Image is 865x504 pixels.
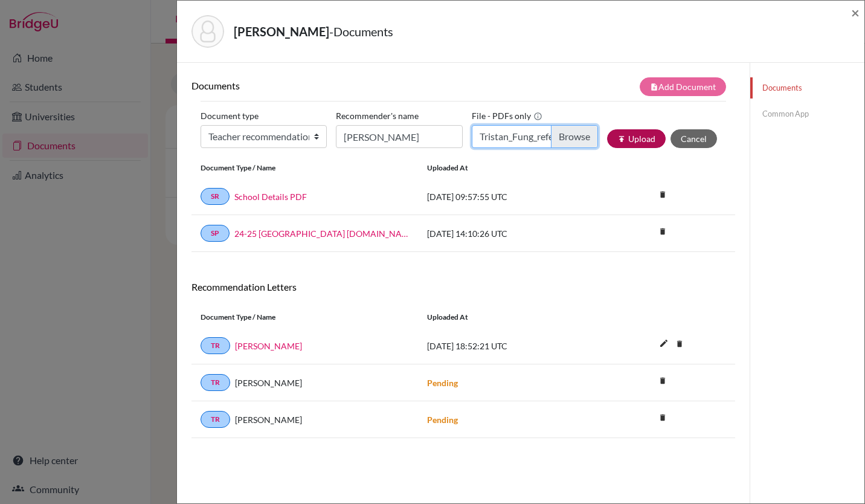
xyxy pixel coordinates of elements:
span: [PERSON_NAME] [235,413,302,426]
label: File - PDFs only [472,106,542,125]
strong: Pending [427,415,458,425]
a: TR [201,337,230,354]
span: × [851,4,860,21]
a: SR [201,188,230,205]
button: note_addAdd Document [640,77,726,96]
a: Common App [750,103,864,124]
a: SP [201,225,230,242]
a: delete [654,224,672,241]
a: TR [201,374,230,391]
i: delete [654,372,672,390]
a: TR [201,411,230,428]
a: delete [654,187,672,204]
div: Uploaded at [418,312,599,323]
a: delete [670,337,689,353]
a: [PERSON_NAME] [235,340,302,352]
div: Document Type / Name [191,312,418,323]
label: Recommender's name [336,106,419,125]
i: delete [654,409,672,427]
a: 24-25 [GEOGRAPHIC_DATA] [DOMAIN_NAME]_wide [234,227,409,240]
a: delete [654,410,672,427]
div: [DATE] 14:10:26 UTC [418,227,599,240]
button: edit [654,335,674,354]
div: Uploaded at [418,163,599,173]
strong: [PERSON_NAME] [234,24,329,39]
label: Document type [201,106,259,125]
button: Close [851,5,860,20]
button: publishUpload [607,129,666,148]
strong: Pending [427,378,458,388]
span: - Documents [329,24,393,39]
i: note_add [650,83,658,91]
i: edit [654,334,674,353]
span: [DATE] 18:52:21 UTC [427,341,507,351]
i: delete [670,335,689,353]
i: publish [617,135,626,143]
div: Document Type / Name [191,163,418,173]
i: delete [654,186,672,204]
span: [PERSON_NAME] [235,376,302,389]
h6: Documents [191,80,463,91]
h6: Recommendation Letters [191,281,735,292]
a: School Details PDF [234,190,307,203]
i: delete [654,222,672,241]
button: Cancel [670,129,717,148]
a: delete [654,373,672,390]
a: Documents [750,77,864,99]
div: [DATE] 09:57:55 UTC [418,190,599,203]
